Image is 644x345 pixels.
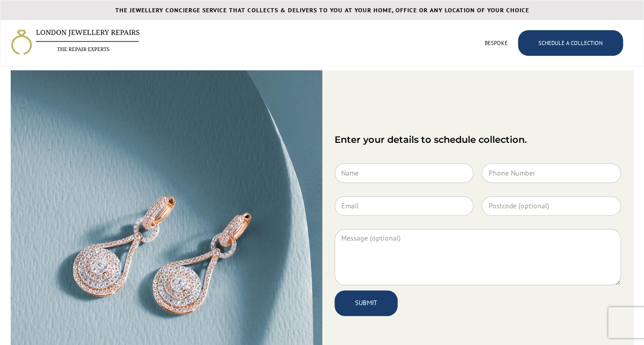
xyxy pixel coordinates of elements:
[335,196,474,215] input: Email
[11,29,140,56] a: home
[335,158,621,320] form: Contact Form
[335,132,621,148] p: Enter your details to schedule collection.
[518,30,623,56] a: SCHEDULE A COLLECTION
[482,196,621,215] input: Postcode (optional)
[335,163,474,183] input: Name
[474,26,518,60] a: BESPOKE
[482,163,621,183] input: Phone Number
[335,290,398,316] input: SUBMIT
[1,6,643,15] div: THE JEWELLERY CONCIERGE SERVICE THAT COLLECTS & DELIVERS TO YOU AT YOUR HOME, OFFICE OR ANY LOCAT...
